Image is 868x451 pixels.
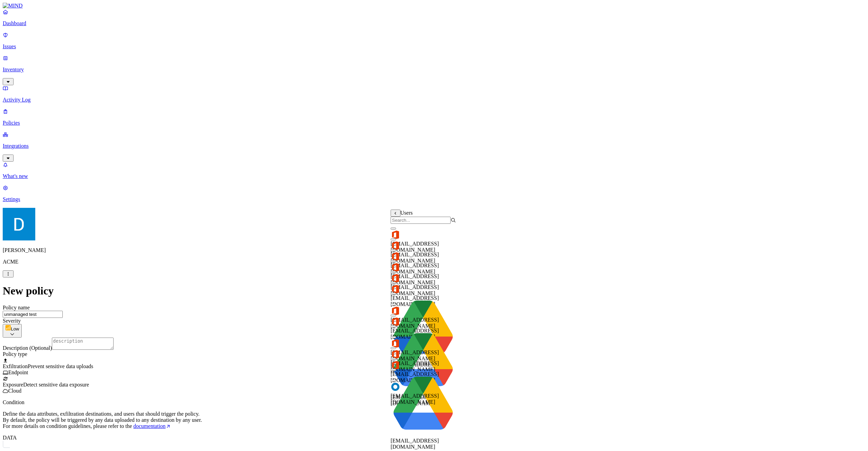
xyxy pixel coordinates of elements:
[3,435,17,440] label: DATA
[3,55,865,84] a: Inventory
[391,382,400,392] img: okta2
[3,3,865,9] a: MIND
[3,259,865,265] p: ACME
[3,247,865,253] p: [PERSON_NAME]
[3,411,865,429] p: Define the data attributes, exfiltration destinations, and users that should trigger the policy. ...
[3,311,63,318] input: name
[391,360,400,370] img: office-365
[400,210,413,216] span: Users
[3,399,865,405] p: Condition
[3,43,865,50] p: Issues
[3,20,865,26] p: Dashboard
[3,97,865,103] p: Activity Log
[391,230,400,239] img: office-365
[391,273,400,283] img: office-365
[391,328,456,393] img: google-drive
[3,32,865,50] a: Issues
[391,306,400,315] img: office-365
[3,318,21,324] label: Severity
[23,382,89,387] span: Detect sensitive data exposure
[391,349,400,359] img: office-365
[3,345,52,351] label: Description (Optional)
[391,295,456,360] img: google-drive
[3,9,865,26] a: Dashboard
[3,173,865,179] p: What's new
[3,208,35,240] img: Daniel Golshani
[391,317,400,326] img: office-365
[3,382,23,387] span: Exposure
[3,285,865,297] h1: New policy
[3,162,865,179] a: What's new
[391,252,400,261] img: office-365
[391,339,400,348] img: office-365
[3,305,30,310] label: Policy name
[3,369,865,376] div: Endpoint
[3,120,865,126] p: Policies
[3,131,865,161] a: Integrations
[391,217,451,224] input: Search...
[3,85,865,103] a: Activity Log
[391,284,400,294] img: office-365
[3,363,28,369] span: Exfiltration
[391,438,439,450] span: [EMAIL_ADDRESS][DOMAIN_NAME]
[391,393,439,405] span: [EMAIL_ADDRESS][DOMAIN_NAME]
[133,423,171,429] a: documentation
[3,143,865,149] p: Integrations
[3,67,865,73] p: Inventory
[3,185,865,202] a: Settings
[391,263,400,272] img: office-365
[28,363,93,369] span: Prevent sensitive data uploads
[3,196,865,202] p: Settings
[133,423,165,429] span: documentation
[3,388,865,394] div: Cloud
[3,351,27,357] label: Policy type
[3,108,865,126] a: Policies
[391,241,400,250] img: office-365
[391,371,456,436] img: google-drive
[3,3,23,9] img: MIND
